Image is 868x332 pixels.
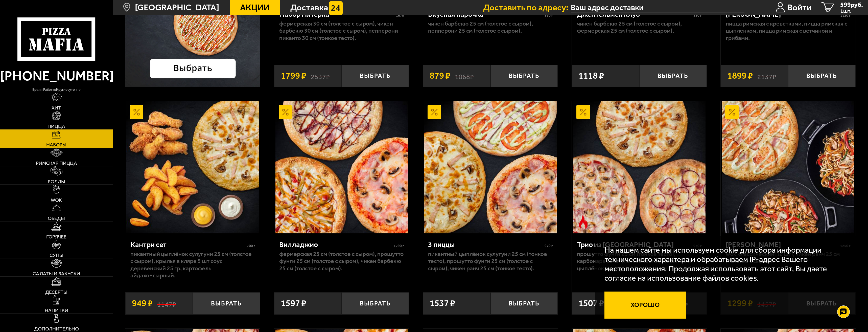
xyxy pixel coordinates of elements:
img: 3 пиццы [424,101,557,233]
span: Десерты [45,290,67,295]
span: Супы [50,253,63,258]
span: 1118 ₽ [578,71,604,80]
span: 1799 ₽ [281,71,306,80]
span: Напитки [45,308,68,313]
img: Акционный [576,105,590,119]
span: WOK [51,198,62,203]
s: 1147 ₽ [157,299,176,308]
span: 1670 [396,13,404,18]
span: 1 шт. [840,8,863,14]
p: Прошутто Фунги 25 см (тонкое тесто), Карбонара 25 см (тонкое тесто), Пикантный цыплёнок сулугуни ... [577,250,702,272]
img: Кантри сет [126,101,259,233]
img: Акционный [725,105,739,119]
img: Вилладжио [275,101,408,233]
a: Акционный3 пиццы [423,101,558,233]
span: 1537 ₽ [430,299,455,308]
p: Пикантный цыплёнок сулугуни 25 см (тонкое тесто), Прошутто Фунги 25 см (толстое с сыром), Чикен Р... [428,250,553,272]
span: 1290 г [394,244,404,248]
img: Трио из Рио [573,101,706,233]
s: 1068 ₽ [455,71,474,80]
span: Наборы [46,142,66,147]
span: Войти [787,3,811,12]
a: АкционныйОстрое блюдоТрио из Рио [572,101,707,233]
p: Чикен Барбекю 25 см (толстое с сыром), Пепперони 25 см (толстое с сыром). [428,20,553,34]
span: 700 г [247,244,255,248]
span: Обеды [48,216,65,221]
span: Доставить по адресу: [483,3,571,12]
div: Трио из [GEOGRAPHIC_DATA] [577,240,692,249]
img: Акционный [428,105,441,119]
p: Фермерская 25 см (толстое с сыром), Прошутто Фунги 25 см (толстое с сыром), Чикен Барбекю 25 см (... [279,250,404,272]
input: Ваш адрес доставки [571,3,744,12]
span: [GEOGRAPHIC_DATA] [135,3,219,12]
p: Пикантный цыплёнок сулугуни 25 см (толстое с сыром), крылья в кляре 5 шт соус деревенский 25 гр, ... [130,250,255,279]
span: 970 г [545,244,553,248]
p: Пицца Римская с креветками, Пицца Римская с цыплёнком, Пицца Римская с ветчиной и грибами. [726,20,851,42]
span: Римская пицца [36,161,77,166]
span: 949 ₽ [132,299,153,308]
span: 1899 ₽ [727,71,753,80]
span: 860 г [545,13,553,18]
p: Чикен Барбекю 25 см (толстое с сыром), Фермерская 25 см (толстое с сыром). [577,20,702,34]
div: Кантри сет [130,240,246,249]
img: 15daf4d41897b9f0e9f617042186c801.svg [329,1,343,15]
a: АкционныйКантри сет [125,101,260,233]
span: Пицца [48,124,65,129]
s: 2537 ₽ [311,71,330,80]
button: Хорошо [604,292,686,319]
img: Острое блюдо [576,215,590,229]
span: 880 г [693,13,702,18]
span: 1597 ₽ [281,299,306,308]
button: Выбрать [342,65,409,87]
span: 1507 ₽ [578,299,604,308]
span: Акции [240,3,270,12]
span: 879 ₽ [430,71,450,80]
s: 2137 ₽ [757,71,776,80]
div: Вилладжио [279,240,392,249]
button: Выбрать [788,65,856,87]
p: Фермерская 30 см (толстое с сыром), Чикен Барбекю 30 см (толстое с сыром), Пепперони Пиканто 30 с... [279,20,404,42]
img: Акционный [279,105,292,119]
span: Доставка [290,3,328,12]
img: Акционный [130,105,144,119]
span: Горячее [46,234,66,239]
span: Роллы [48,179,65,184]
span: 1120 г [840,13,851,18]
div: 3 пиццы [428,240,543,249]
button: Выбрать [342,292,409,315]
a: АкционныйВилла Капри [721,101,855,233]
button: Выбрать [490,65,558,87]
button: Выбрать [490,292,558,315]
button: Выбрать [639,65,707,87]
span: 599 руб. [840,2,863,8]
a: АкционныйВилладжио [274,101,409,233]
button: Выбрать [193,292,260,315]
img: Вилла Капри [722,101,854,233]
span: Хит [52,105,61,110]
span: Дополнительно [34,326,79,331]
span: Салаты и закуски [33,271,80,276]
p: На нашем сайте мы используем cookie для сбора информации технического характера и обрабатываем IP... [604,245,844,283]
